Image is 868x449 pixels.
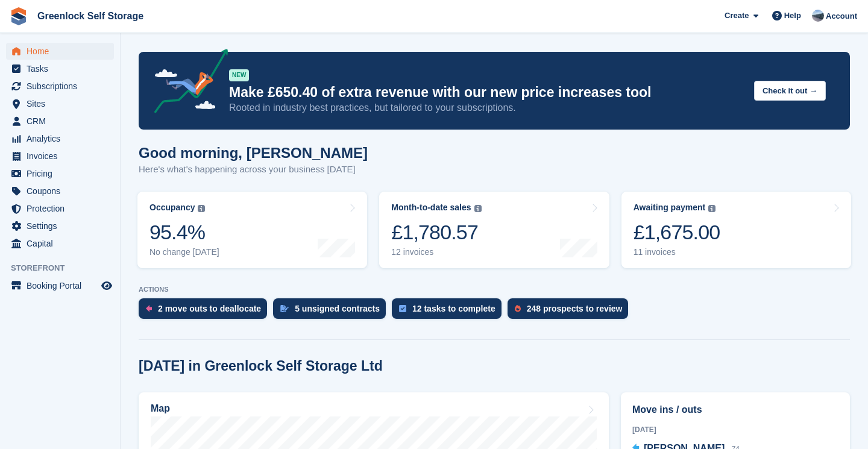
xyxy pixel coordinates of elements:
div: Month-to-date sales [391,203,471,213]
span: Home [27,43,99,60]
span: Settings [27,218,99,234]
h1: Good morning, [PERSON_NAME] [139,145,368,161]
a: Month-to-date sales £1,780.57 12 invoices [379,192,609,268]
span: Pricing [27,165,99,182]
p: Here's what's happening across your business [DATE] [139,163,368,177]
div: 2 move outs to deallocate [158,304,261,313]
div: 248 prospects to review [527,304,623,313]
img: stora-icon-8386f47178a22dfd0bd8f6a31ec36ba5ce8667c1dd55bd0f319d3a0aa187defe.svg [10,7,28,25]
h2: Move ins / outs [632,403,838,417]
div: 5 unsigned contracts [295,304,380,313]
span: Analytics [27,130,99,147]
a: menu [6,148,114,165]
a: Greenlock Self Storage [33,6,148,26]
div: £1,675.00 [634,220,720,245]
a: menu [6,183,114,199]
img: contract_signature_icon-13c848040528278c33f63329250d36e43548de30e8caae1d1a13099fd9432cc5.svg [280,305,289,312]
span: CRM [27,113,99,130]
img: icon-info-grey-7440780725fd019a000dd9b08b2336e03edf1995a4989e88bcd33f0948082b44.svg [474,205,482,212]
span: Capital [27,235,99,252]
span: Account [826,10,857,22]
a: 12 tasks to complete [392,298,508,325]
div: NEW [229,69,249,81]
h2: [DATE] in Greenlock Self Storage Ltd [139,358,383,374]
div: Occupancy [149,203,195,213]
a: menu [6,130,114,147]
div: 95.4% [149,220,219,245]
a: 5 unsigned contracts [273,298,392,325]
div: 12 tasks to complete [412,304,495,313]
a: menu [6,113,114,130]
a: menu [6,200,114,217]
a: menu [6,235,114,252]
a: menu [6,60,114,77]
a: menu [6,43,114,60]
img: Jamie Hamilton [812,10,824,22]
a: Occupancy 95.4% No change [DATE] [137,192,367,268]
a: menu [6,277,114,294]
div: 11 invoices [634,247,720,257]
a: menu [6,78,114,95]
a: menu [6,218,114,234]
div: £1,780.57 [391,220,481,245]
p: Rooted in industry best practices, but tailored to your subscriptions. [229,101,744,115]
div: [DATE] [632,424,838,435]
span: Tasks [27,60,99,77]
button: Check it out → [754,81,826,101]
p: Make £650.40 of extra revenue with our new price increases tool [229,84,744,101]
img: task-75834270c22a3079a89374b754ae025e5fb1db73e45f91037f5363f120a921f8.svg [399,305,406,312]
a: menu [6,95,114,112]
a: 2 move outs to deallocate [139,298,273,325]
span: Help [784,10,801,22]
img: icon-info-grey-7440780725fd019a000dd9b08b2336e03edf1995a4989e88bcd33f0948082b44.svg [198,205,205,212]
div: Awaiting payment [634,203,706,213]
a: Awaiting payment £1,675.00 11 invoices [621,192,851,268]
span: Protection [27,200,99,217]
a: menu [6,165,114,182]
div: No change [DATE] [149,247,219,257]
img: prospect-51fa495bee0391a8d652442698ab0144808aea92771e9ea1ae160a38d050c398.svg [515,305,521,312]
span: Coupons [27,183,99,199]
span: Invoices [27,148,99,165]
span: Subscriptions [27,78,99,95]
div: 12 invoices [391,247,481,257]
a: Preview store [99,278,114,293]
span: Booking Portal [27,277,99,294]
p: ACTIONS [139,286,850,294]
span: Sites [27,95,99,112]
span: Create [725,10,749,22]
img: move_outs_to_deallocate_icon-f764333ba52eb49d3ac5e1228854f67142a1ed5810a6f6cc68b1a99e826820c5.svg [146,305,152,312]
h2: Map [151,403,170,414]
span: Storefront [11,262,120,274]
img: icon-info-grey-7440780725fd019a000dd9b08b2336e03edf1995a4989e88bcd33f0948082b44.svg [708,205,715,212]
img: price-adjustments-announcement-icon-8257ccfd72463d97f412b2fc003d46551f7dbcb40ab6d574587a9cd5c0d94... [144,49,228,118]
a: 248 prospects to review [508,298,635,325]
